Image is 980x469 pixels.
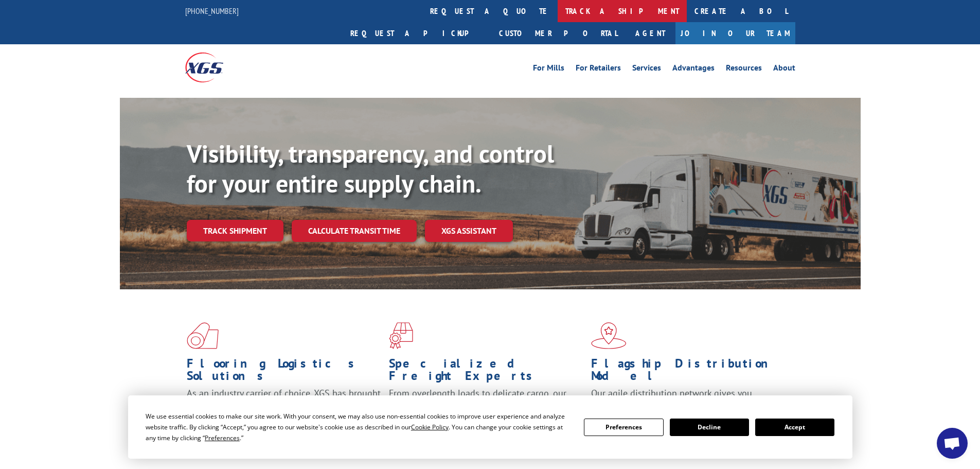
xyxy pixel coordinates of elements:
[937,428,968,459] div: Open chat
[292,220,417,242] a: Calculate transit time
[411,423,449,431] span: Cookie Policy
[591,387,780,411] span: Our agile distribution network gives you nationwide inventory management on demand.
[187,220,283,241] a: Track shipment
[185,6,239,16] a: [PHONE_NUMBER]
[389,387,583,433] p: From overlength loads to delicate cargo, our experienced staff knows the best way to move your fr...
[755,419,834,436] button: Accept
[187,137,554,199] b: Visibility, transparency, and control for your entire supply chain.
[576,64,621,75] a: For Retailers
[389,357,583,387] h1: Specialized Freight Experts
[187,387,381,424] span: As an industry carrier of choice, XGS has brought innovation and dedication to flooring logistics...
[591,357,786,387] h1: Flagship Distribution Model
[533,64,564,75] a: For Mills
[187,357,381,387] h1: Flooring Logistics Solutions
[146,411,572,443] div: We use essential cookies to make our site work. With your consent, we may also use non-essential ...
[205,433,240,442] span: Preferences
[726,64,762,75] a: Resources
[425,220,513,242] a: XGS ASSISTANT
[584,419,663,436] button: Preferences
[675,22,795,44] a: Join Our Team
[389,322,413,349] img: xgs-icon-focused-on-flooring-red
[491,22,625,44] a: Customer Portal
[591,322,627,349] img: xgs-icon-flagship-distribution-model-red
[625,22,675,44] a: Agent
[632,64,661,75] a: Services
[187,322,219,349] img: xgs-icon-total-supply-chain-intelligence-red
[128,395,852,459] div: Cookie Consent Prompt
[670,419,749,436] button: Decline
[773,64,795,75] a: About
[343,22,491,44] a: Request a pickup
[672,64,715,75] a: Advantages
